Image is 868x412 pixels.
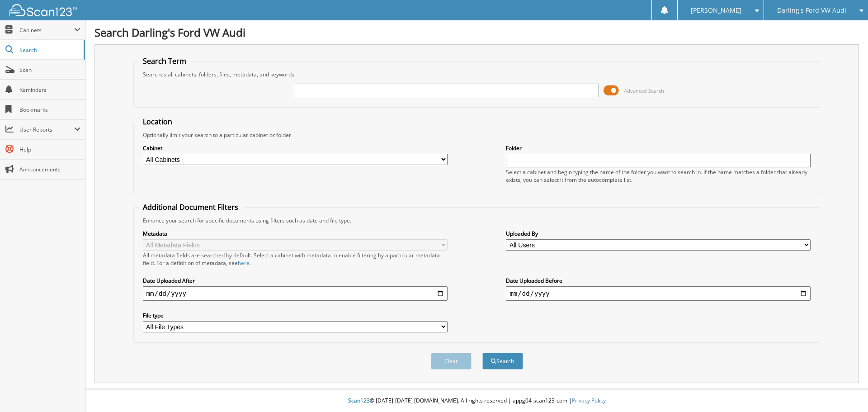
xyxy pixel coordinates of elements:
label: Date Uploaded Before [506,277,811,284]
img: scan123-logo-white.svg [9,4,77,16]
iframe: Chat Widget [823,369,868,412]
span: Bookmarks [19,106,80,114]
label: Uploaded By [506,230,811,237]
span: Search [19,46,79,54]
legend: Search Term [138,56,191,66]
span: Darling's Ford VW Audi [777,8,846,13]
span: User Reports [19,126,74,133]
span: Announcements [19,166,80,173]
a: Privacy Policy [572,397,606,404]
span: Scan [19,66,80,74]
div: Enhance your search for specific documents using filters such as date and file type. [138,217,816,224]
legend: Location [138,117,177,127]
button: Clear [431,353,472,369]
label: Metadata [143,230,448,237]
div: All metadata fields are searched by default. Select a cabinet with metadata to enable filtering b... [143,251,448,267]
h1: Search Darling's Ford VW Audi [94,25,859,40]
input: end [506,286,811,301]
div: Optionally limit your search to a particular cabinet or folder [138,131,816,139]
span: Advanced Search [624,87,664,94]
label: File type [143,312,448,319]
label: Date Uploaded After [143,277,448,284]
span: Cabinets [19,26,74,34]
button: Search [482,353,523,369]
span: Help [19,146,80,153]
span: [PERSON_NAME] [691,8,741,13]
a: here [238,259,250,267]
div: © [DATE]-[DATE] [DOMAIN_NAME]. All rights reserved | appg04-scan123-com | [85,390,868,412]
span: Scan123 [348,397,370,404]
label: Folder [506,144,811,152]
div: Searches all cabinets, folders, files, metadata, and keywords [138,71,816,78]
div: Select a cabinet and begin typing the name of the folder you want to search in. If the name match... [506,168,811,184]
input: start [143,286,448,301]
span: Reminders [19,86,80,94]
label: Cabinet [143,144,448,152]
legend: Additional Document Filters [138,202,243,212]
